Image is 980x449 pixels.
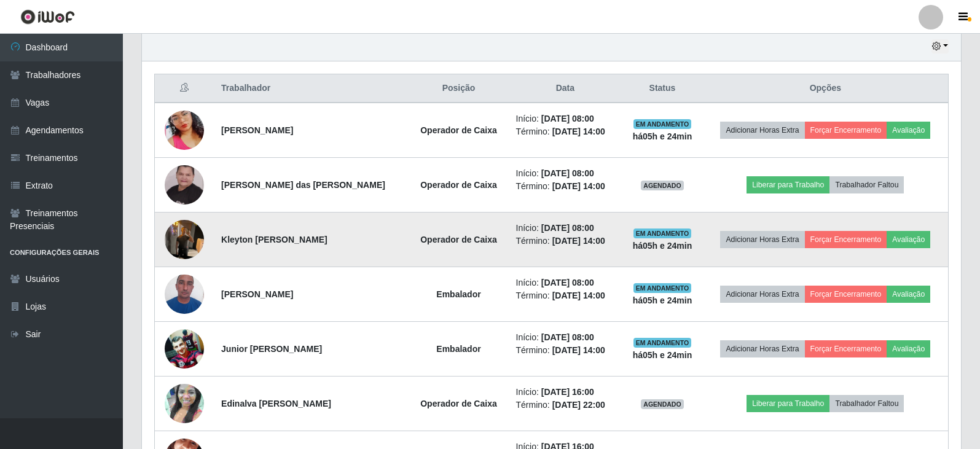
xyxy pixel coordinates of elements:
[747,176,829,193] button: Liberar para Trabalho
[633,228,692,238] span: EM ANDAMENTO
[552,236,605,246] time: [DATE] 14:00
[552,345,605,355] time: [DATE] 14:00
[720,286,804,303] button: Adicionar Horas Extra
[221,289,293,299] strong: [PERSON_NAME]
[420,125,497,135] strong: Operador de Caixa
[552,127,605,136] time: [DATE] 14:00
[720,231,804,248] button: Adicionar Horas Extra
[165,369,204,439] img: 1650687338616.jpeg
[829,395,904,412] button: Trabalhador Faltou
[805,340,887,357] button: Forçar Encerramento
[509,74,622,103] th: Data
[633,350,692,360] strong: há 05 h e 24 min
[633,119,692,129] span: EM ANDAMENTO
[805,231,887,248] button: Forçar Encerramento
[420,399,497,408] strong: Operador de Caixa
[214,74,409,103] th: Trabalhador
[165,141,204,228] img: 1725629352832.jpeg
[541,114,594,123] time: [DATE] 08:00
[747,395,829,412] button: Liberar para Trabalho
[516,125,615,138] li: Término:
[887,231,930,248] button: Avaliação
[516,344,615,357] li: Término:
[829,176,904,193] button: Trabalhador Faltou
[541,387,594,397] time: [DATE] 16:00
[436,289,480,299] strong: Embalador
[516,331,615,344] li: Início:
[887,122,930,139] button: Avaliação
[622,74,703,103] th: Status
[516,235,615,248] li: Término:
[221,399,331,408] strong: Edinalva [PERSON_NAME]
[516,112,615,125] li: Início:
[805,122,887,139] button: Forçar Encerramento
[221,235,327,244] strong: Kleyton [PERSON_NAME]
[420,180,497,190] strong: Operador de Caixa
[516,289,615,302] li: Término:
[720,340,804,357] button: Adicionar Horas Extra
[20,9,75,25] img: CoreUI Logo
[703,74,949,103] th: Opções
[633,283,692,293] span: EM ANDAMENTO
[436,344,480,354] strong: Embalador
[633,295,692,305] strong: há 05 h e 24 min
[633,241,692,251] strong: há 05 h e 24 min
[221,180,385,190] strong: [PERSON_NAME] das [PERSON_NAME]
[720,122,804,139] button: Adicionar Horas Extra
[552,291,605,300] time: [DATE] 14:00
[221,344,322,354] strong: Junior [PERSON_NAME]
[541,332,594,342] time: [DATE] 08:00
[552,181,605,191] time: [DATE] 14:00
[541,168,594,178] time: [DATE] 08:00
[887,340,930,357] button: Avaliação
[516,276,615,289] li: Início:
[633,131,692,141] strong: há 05 h e 24 min
[516,222,615,235] li: Início:
[541,278,594,287] time: [DATE] 08:00
[516,167,615,180] li: Início:
[541,223,594,233] time: [DATE] 08:00
[552,400,605,410] time: [DATE] 22:00
[641,399,684,409] span: AGENDADO
[221,125,293,135] strong: [PERSON_NAME]
[165,268,204,320] img: 1728497043228.jpeg
[409,74,508,103] th: Posição
[633,338,692,348] span: EM ANDAMENTO
[805,286,887,303] button: Forçar Encerramento
[165,329,204,368] img: 1747155708946.jpeg
[420,235,497,244] strong: Operador de Caixa
[516,399,615,412] li: Término:
[887,286,930,303] button: Avaliação
[516,180,615,193] li: Término:
[165,95,204,165] img: 1743039429439.jpeg
[641,181,684,190] span: AGENDADO
[516,386,615,399] li: Início:
[165,213,204,265] img: 1755038431803.jpeg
